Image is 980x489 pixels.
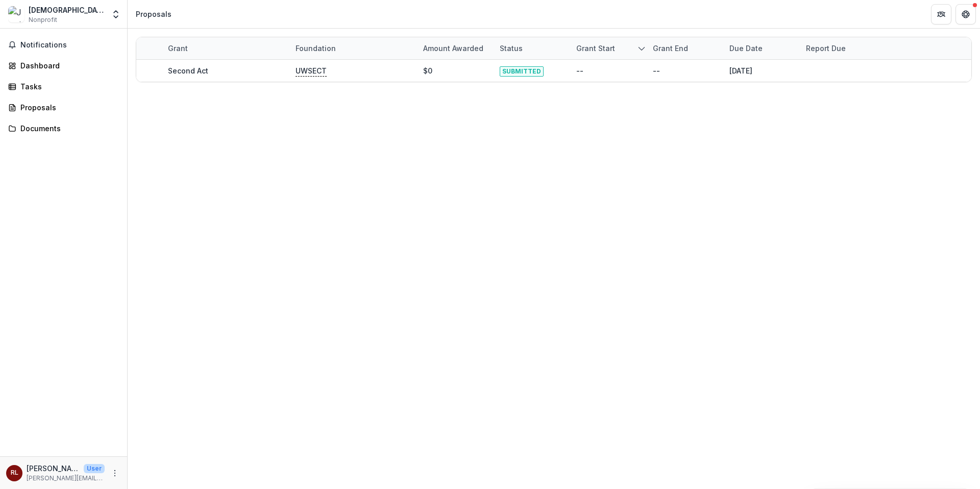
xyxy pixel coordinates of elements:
div: Report Due [800,43,852,54]
div: Status [494,37,570,59]
p: [PERSON_NAME] [27,463,80,474]
a: Dashboard [4,57,123,74]
div: Foundation [289,37,417,59]
div: Grant end [647,43,694,54]
div: -- [576,65,583,76]
div: Grant start [570,37,647,59]
div: Report Due [800,37,876,59]
div: Documents [20,123,115,134]
div: Amount awarded [417,43,489,54]
div: Due Date [723,37,800,59]
span: Notifications [20,41,119,50]
div: Amount awarded [417,37,494,59]
span: SUBMITTED [500,66,544,77]
div: [DEMOGRAPHIC_DATA] of [GEOGRAPHIC_DATA][US_STATE] [29,5,105,15]
div: Grant end [647,37,723,59]
div: Proposals [136,9,171,19]
a: Tasks [4,78,123,95]
button: Open entity switcher [109,4,123,25]
img: Jewish Federation of Eastern Connecticut [8,6,24,22]
a: Proposals [4,99,123,116]
div: Rachel Levy [11,470,18,476]
p: [PERSON_NAME][EMAIL_ADDRESS][DOMAIN_NAME] [27,474,105,483]
nav: breadcrumb [132,7,176,21]
button: Notifications [4,37,123,53]
button: Get Help [955,4,976,25]
div: Grant [162,43,194,54]
a: Second Act [168,66,208,75]
p: UWSECT [296,65,327,77]
button: More [109,467,121,479]
div: -- [653,65,660,76]
div: Due Date [723,43,769,54]
div: Grant [162,37,289,59]
a: Documents [4,120,123,137]
div: Proposals [20,102,115,113]
span: Nonprofit [29,15,57,25]
p: User [84,464,105,473]
div: Dashboard [20,60,115,71]
div: Status [494,43,529,54]
div: Tasks [20,81,115,92]
div: [DATE] [729,65,752,76]
svg: sorted descending [638,44,646,53]
div: $0 [423,65,432,76]
div: Grant start [570,43,621,54]
div: Foundation [289,43,342,54]
button: Partners [931,4,951,25]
